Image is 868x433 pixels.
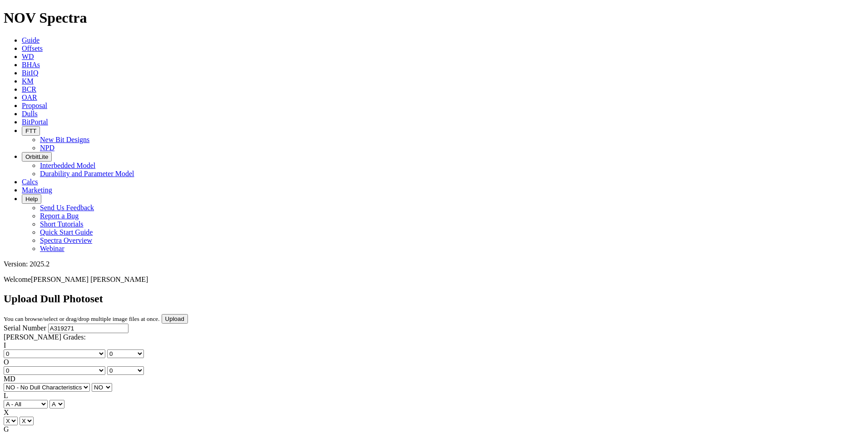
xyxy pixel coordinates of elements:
[40,245,64,252] a: Webinar
[22,126,40,136] button: FTT
[40,220,84,228] a: Short Tutorials
[40,204,94,212] a: Send Us Feedback
[4,358,9,366] label: O
[4,10,864,26] h1: NOV Spectra
[22,93,37,101] a: OAR
[22,53,34,60] a: WD
[22,69,38,77] a: BitIQ
[40,236,92,244] a: Spectra Overview
[22,110,38,118] a: Dulls
[25,153,48,160] span: OrbitLite
[22,194,41,204] button: Help
[40,228,93,236] a: Quick Start Guide
[22,186,52,194] a: Marketing
[22,118,48,126] a: BitPortal
[40,136,89,143] a: New Bit Designs
[31,276,148,283] span: [PERSON_NAME] [PERSON_NAME]
[22,85,36,93] a: BCR
[22,178,38,186] a: Calcs
[22,36,39,44] a: Guide
[4,333,864,341] div: [PERSON_NAME] Grades:
[4,425,9,433] label: G
[40,170,134,177] a: Durability and Parameter Model
[22,152,52,162] button: OrbitLite
[4,293,864,305] h2: Upload Dull Photoset
[4,276,864,284] p: Welcome
[4,324,46,332] label: Serial Number
[40,144,54,152] a: NPD
[4,375,15,383] label: MD
[4,315,160,322] small: You can browse/select or drag/drop multiple image files at once.
[4,260,864,268] div: Version: 2025.2
[25,128,36,134] span: FTT
[22,44,43,52] a: Offsets
[4,392,8,399] label: L
[162,314,188,324] input: Upload
[4,341,6,349] label: I
[40,212,79,220] a: Report a Bug
[22,102,47,109] a: Proposal
[22,77,34,85] a: KM
[40,162,95,169] a: Interbedded Model
[22,61,40,69] a: BHAs
[25,196,38,202] span: Help
[4,408,9,416] label: X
